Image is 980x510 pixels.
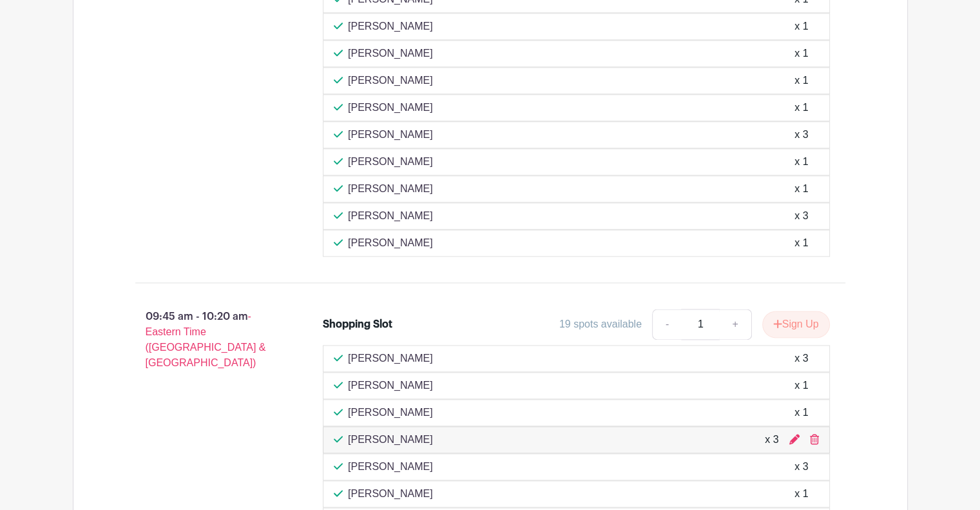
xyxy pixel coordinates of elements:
p: [PERSON_NAME] [348,486,433,502]
span: - Eastern Time ([GEOGRAPHIC_DATA] & [GEOGRAPHIC_DATA]) [146,311,266,368]
button: Sign Up [762,311,830,338]
div: x 3 [794,208,808,224]
p: [PERSON_NAME] [348,405,433,420]
p: [PERSON_NAME] [348,432,433,447]
p: [PERSON_NAME] [348,46,433,61]
div: x 1 [794,154,808,170]
p: [PERSON_NAME] [348,19,433,34]
div: Shopping Slot [323,317,392,332]
p: [PERSON_NAME] [348,127,433,142]
div: x 1 [794,100,808,115]
div: 19 spots available [559,317,642,332]
p: [PERSON_NAME] [348,208,433,224]
p: [PERSON_NAME] [348,351,433,366]
div: x 3 [794,459,808,475]
p: [PERSON_NAME] [348,154,433,170]
div: x 1 [794,73,808,88]
div: x 1 [794,405,808,420]
div: x 3 [794,351,808,366]
p: [PERSON_NAME] [348,378,433,393]
p: [PERSON_NAME] [348,73,433,88]
p: [PERSON_NAME] [348,235,433,251]
div: x 1 [794,46,808,61]
p: 09:45 am - 10:20 am [115,304,303,376]
div: x 1 [794,181,808,197]
a: + [719,309,751,340]
div: x 1 [794,19,808,34]
div: x 1 [794,235,808,251]
div: x 1 [794,486,808,502]
div: x 1 [794,378,808,393]
p: [PERSON_NAME] [348,459,433,475]
div: x 3 [794,127,808,142]
a: - [652,309,682,340]
div: x 3 [765,432,778,447]
p: [PERSON_NAME] [348,100,433,115]
p: [PERSON_NAME] [348,181,433,197]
